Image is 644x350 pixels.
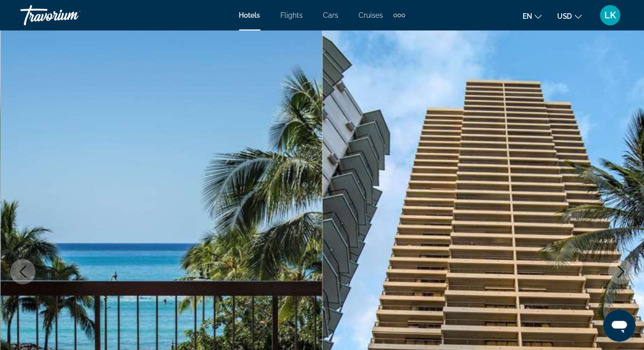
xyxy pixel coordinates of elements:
a: Cars [324,11,339,19]
span: LK [605,10,617,20]
button: Change language [523,9,542,23]
span: en [523,12,532,20]
button: Previous image [10,259,36,284]
a: Hotels [239,11,261,19]
span: USD [557,12,572,20]
button: Next image [608,259,634,284]
a: Travorium [20,2,122,28]
a: Cruises [359,11,383,19]
a: Flights [281,11,303,19]
iframe: Button to launch messaging window [603,309,636,342]
button: User Menu [597,5,624,26]
button: Change currency [557,9,582,23]
button: Extra navigation items [394,7,405,23]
